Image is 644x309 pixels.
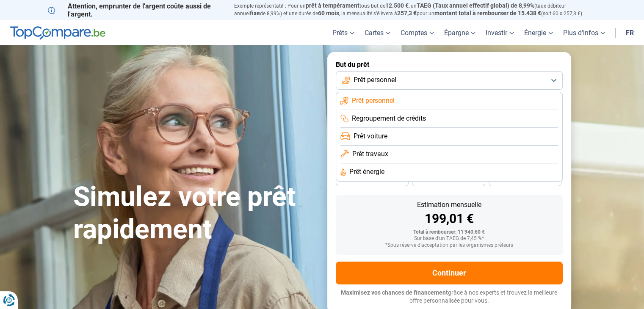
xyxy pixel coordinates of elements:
[354,75,396,85] span: Prêt personnel
[352,149,388,159] span: Prêt travaux
[48,2,224,18] p: Attention, emprunter de l'argent coûte aussi de l'argent.
[481,20,519,45] a: Investir
[10,26,105,40] img: TopCompare
[336,71,563,90] button: Prêt personnel
[250,10,260,17] span: fixe
[516,177,534,182] span: 24 mois
[327,20,359,45] a: Prêts
[434,10,541,17] span: montant total à rembourser de 15.438 €
[352,96,395,105] span: Prêt personnel
[234,2,597,17] p: Exemple représentatif : Pour un tous but de , un (taux débiteur annuel de 8,99%) et une durée de ...
[417,2,534,9] span: TAEG (Taux annuel effectif global) de 8,99%
[343,229,556,235] div: Total à rembourser: 11 940,60 €
[343,243,556,248] div: *Sous réserve d'acceptation par les organismes prêteurs
[73,181,317,246] h1: Simulez votre prêt rapidement
[318,10,339,17] span: 60 mois
[343,236,556,242] div: Sur base d'un TAEG de 7,45 %*
[385,2,409,9] span: 12.500 €
[397,10,417,17] span: 257,3 €
[439,20,481,45] a: Épargne
[363,177,381,182] span: 36 mois
[343,201,556,208] div: Estimation mensuelle
[349,167,384,177] span: Prêt énergie
[354,132,387,141] span: Prêt voiture
[395,20,439,45] a: Comptes
[352,114,426,123] span: Regroupement de crédits
[306,2,359,9] span: prêt à tempérament
[558,20,610,45] a: Plus d'infos
[336,262,563,284] button: Continuer
[341,289,448,296] span: Maximisez vos chances de financement
[336,289,563,305] p: grâce à nos experts et trouvez la meilleure offre personnalisée pour vous.
[519,20,558,45] a: Énergie
[439,177,458,182] span: 30 mois
[621,20,639,45] a: fr
[343,212,556,225] div: 199,01 €
[359,20,395,45] a: Cartes
[336,61,563,69] label: But du prêt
